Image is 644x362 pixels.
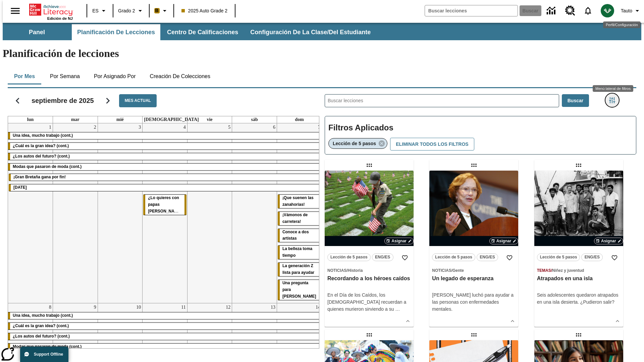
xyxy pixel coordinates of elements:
span: Support Offline [34,352,63,357]
span: Modas que pasaron de moda (cont.) [13,164,82,169]
div: lesson details [429,171,518,327]
div: lesson details [325,171,414,327]
span: / [346,268,347,273]
td: 4 de septiembre de 2025 [143,123,187,303]
button: Eliminar todos los filtros [390,138,474,151]
button: ENG/ES [477,253,498,261]
button: Escoja un nuevo avatar [597,2,618,19]
a: 13 de septiembre de 2025 [269,303,277,311]
div: La generación Z lista para ayudar [278,263,321,276]
span: Día del Trabajo [13,185,27,190]
button: Regresar [9,92,26,109]
button: Seguir [99,92,116,109]
span: ES [92,7,99,14]
div: Lección arrastrable: Atrapados en una isla [573,160,584,171]
div: Modas que pasaron de moda (cont.) [8,164,322,170]
div: Filtros Aplicados [325,116,636,155]
span: Noticias [327,268,346,273]
div: ¡Vámonos de carretera! [278,212,321,225]
a: 14 de septiembre de 2025 [314,303,322,311]
button: Por mes [8,68,41,84]
div: Lección arrastrable: Recordando a los héroes caídos [364,160,375,171]
td: 2 de septiembre de 2025 [53,123,98,303]
div: ¿Cuál es la gran idea? (cont.) [8,143,322,149]
span: Noticias [432,268,451,273]
span: Una idea, mucho trabajo (cont.) [13,133,73,138]
a: Portada [29,3,73,16]
div: Una pregunta para Joplin [278,280,321,300]
span: La belleza toma tiempo [282,246,312,258]
a: martes [70,116,81,123]
a: 11 de septiembre de 2025 [180,303,187,311]
div: Lección arrastrable: ¡Que viva el Cinco de Mayo! [364,329,375,340]
a: Centro de recursos, Se abrirá en una pestaña nueva. [561,2,579,20]
button: Centro de calificaciones [162,24,244,40]
span: ¡Gran Bretaña gana por fin! [13,175,66,179]
a: 5 de septiembre de 2025 [227,123,232,131]
h2: Filtros Aplicados [328,120,633,136]
a: 10 de septiembre de 2025 [135,303,142,311]
button: Lección de 5 pasos [537,253,580,261]
span: Una idea, mucho trabajo (cont.) [13,313,73,318]
a: 7 de septiembre de 2025 [317,123,322,131]
span: Historia [348,268,363,273]
div: ¡Gran Bretaña gana por fin! [9,174,321,181]
span: Modas que pasaron de moda (cont.) [13,344,82,349]
div: Lección arrastrable: Un legado de esperanza [469,160,479,171]
button: Menú lateral de filtros [605,94,619,107]
div: Lección arrastrable: La historia de los sordos [573,329,584,340]
span: Gente [452,268,464,273]
button: Añadir a mis Favoritas [503,252,516,264]
span: Temas [537,268,551,273]
span: Grado 2 [118,7,135,14]
button: Boost El color de la clase es anaranjado claro. Cambiar el color de la clase. [152,5,171,17]
div: Portada [29,2,73,20]
span: Edición de NJ [47,16,73,20]
span: … [395,306,400,312]
span: Tema: Noticias/Gente [432,267,516,274]
a: sábado [250,116,259,123]
button: Asignar Elegir fechas [594,238,623,244]
a: 1 de septiembre de 2025 [48,123,53,131]
td: 1 de septiembre de 2025 [8,123,53,303]
button: Asignar Elegir fechas [384,238,414,244]
span: ¿Los autos del futuro? (cont.) [13,154,70,159]
h3: Atrapados en una isla [537,275,621,282]
a: jueves [143,116,200,123]
h1: Planificación de lecciones [3,47,641,60]
span: Lección de 5 pasos [333,141,376,146]
span: ¡Que suenen las zanahorias! [282,195,314,207]
span: Tema: Temas/Niñez y juventud [537,267,621,274]
span: ¿Lo quieres con papas fritas? [148,195,184,214]
a: viernes [205,116,214,123]
button: Support Offline [20,347,68,362]
button: Asignar Elegir fechas [489,238,519,244]
span: ENG/ES [480,254,495,261]
span: ¿Cuál es la gran idea? (cont.) [13,143,69,148]
span: Niñez y juventud [552,268,584,273]
div: Subbarra de navegación [3,24,377,40]
a: 9 de septiembre de 2025 [93,303,98,311]
div: Subbarra de navegación [3,23,641,40]
div: Conoce a dos artistas [278,229,321,242]
div: En el Día de los Caídos, los [DEMOGRAPHIC_DATA] recuerdan a quienes murieron sirviendo a su [327,292,411,313]
div: ¿Lo quieres con papas fritas? [143,195,186,215]
td: 7 de septiembre de 2025 [277,123,322,303]
button: Lenguaje: ES, Selecciona un idioma [89,5,111,17]
div: lesson details [534,171,623,327]
h2: septiembre de 2025 [32,97,94,105]
a: 3 de septiembre de 2025 [137,123,142,131]
div: Día del Trabajo [9,184,321,191]
button: Añadir a mis Favoritas [608,252,621,264]
button: Por asignado por [89,68,141,84]
span: Tauto [621,7,632,14]
button: Abrir el menú lateral [5,1,25,21]
span: Asignar [496,238,512,244]
div: Una idea, mucho trabajo (cont.) [8,132,322,139]
button: ENG/ES [581,253,603,261]
button: Buscar [562,94,589,107]
a: 2 de septiembre de 2025 [93,123,98,131]
button: Ver más [507,316,518,326]
div: Eliminar Lección de 5 pasos el ítem seleccionado del filtro [328,138,387,149]
a: domingo [293,116,305,123]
